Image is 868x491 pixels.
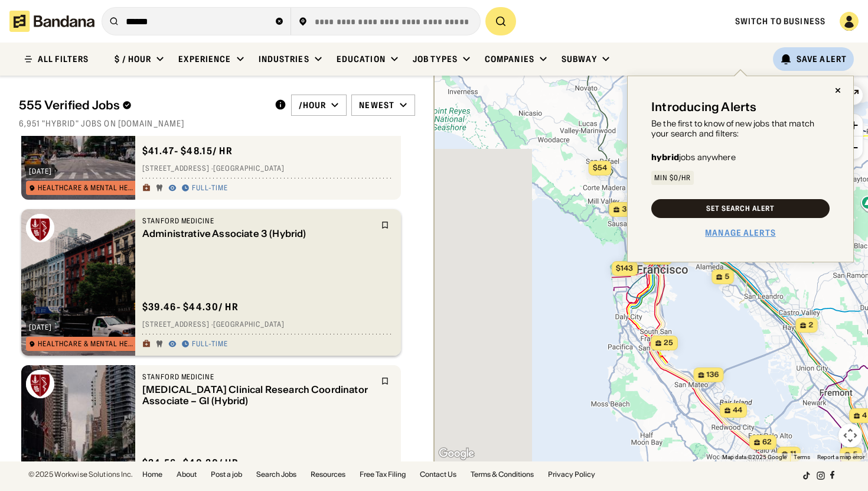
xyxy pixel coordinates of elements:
div: Education [337,54,386,64]
img: Stanford Medicine logo [26,370,54,398]
div: [STREET_ADDRESS] · [GEOGRAPHIC_DATA] [142,164,394,174]
div: [DATE] [29,168,52,175]
span: 5 [725,272,729,282]
div: Subway [562,54,597,64]
span: 136 [706,370,719,380]
div: [MEDICAL_DATA] Clinical Research Coordinator Associate – GI (Hybrid) [142,384,374,407]
div: [DATE] [29,324,52,331]
div: 555 Verified Jobs [19,98,265,112]
div: Job Types [413,54,458,64]
div: Min $0/hr [654,174,691,181]
div: $ 34.56 - $40.30 / hr [142,457,239,469]
div: Be the first to know of new jobs that match your search and filters: [651,119,830,139]
span: $54 [592,163,606,172]
div: Stanford Medicine [142,372,374,382]
div: Set Search Alert [706,205,774,212]
div: $ 39.46 - $44.30 / hr [142,301,239,313]
span: 2 [808,320,813,330]
a: Resources [311,471,345,478]
div: Full-time [192,340,228,349]
a: Open this area in Google Maps (opens a new window) [437,446,476,461]
span: 5 [853,450,857,460]
div: © 2025 Workwise Solutions Inc. [28,471,133,478]
div: [STREET_ADDRESS] · [GEOGRAPHIC_DATA] [142,320,394,330]
div: 6,951 "hybrid" jobs on [DOMAIN_NAME] [19,118,415,129]
a: Free Tax Filing [360,471,406,478]
div: ALL FILTERS [38,55,89,63]
div: Newest [359,100,394,110]
a: Report a map error [817,454,864,460]
div: /hour [299,100,327,110]
div: $ 41.47 - $48.15 / hr [142,145,233,157]
div: Healthcare & Mental Health [38,340,137,347]
a: Search Jobs [256,471,296,478]
span: 25 [664,338,673,348]
img: Bandana logotype [9,11,94,32]
div: jobs anywhere [651,153,736,161]
span: Map data ©2025 Google [722,454,787,460]
div: Administrative Associate 3 (Hybrid) [142,228,374,239]
span: $143 [616,264,633,272]
span: 44 [733,405,742,415]
div: Stanford Medicine [142,216,374,226]
div: Save Alert [797,54,847,64]
b: hybrid [651,152,679,162]
a: Contact Us [420,471,456,478]
div: $ / hour [115,54,151,64]
button: Map camera controls [838,424,862,447]
div: Industries [259,54,309,64]
a: Home [142,471,162,478]
a: Switch to Business [735,16,825,27]
a: Terms & Conditions [471,471,534,478]
img: Google [437,446,476,461]
div: Companies [485,54,534,64]
a: Privacy Policy [548,471,595,478]
div: Full-time [192,184,228,193]
a: About [177,471,197,478]
a: Terms (opens in new tab) [794,454,810,460]
a: Post a job [211,471,242,478]
div: grid [19,136,415,461]
span: 3 [622,204,626,214]
div: Healthcare & Mental Health [38,184,137,191]
img: Stanford Medicine logo [26,214,54,242]
a: Manage Alerts [705,227,776,238]
span: 62 [762,437,772,447]
span: 4 [862,411,867,421]
div: Experience [178,54,231,64]
div: Introducing Alerts [651,100,757,114]
span: 11 [790,449,796,459]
